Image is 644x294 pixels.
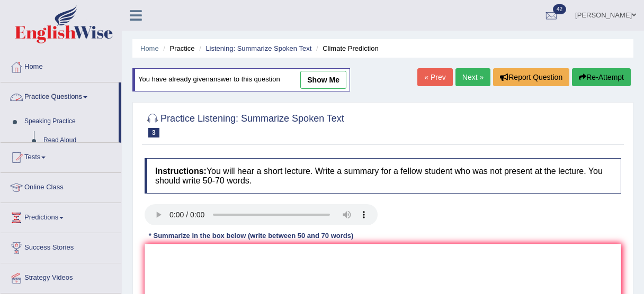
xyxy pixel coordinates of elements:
a: Online Class [1,173,121,199]
a: show me [300,71,346,89]
a: Home [1,52,121,79]
li: Practice [160,43,194,53]
li: Climate Prediction [314,43,379,53]
span: 3 [148,128,159,137]
a: Practice Questions [1,82,119,109]
div: You have already given answer to this question [132,68,350,91]
a: Read Aloud [39,131,119,150]
h2: Practice Listening: Summarize Spoken Text [145,111,344,137]
a: Success Stories [1,233,121,260]
a: Next » [455,68,490,86]
div: * Summarize in the box below (write between 50 and 70 words) [145,231,357,241]
a: Speaking Practice [20,112,119,131]
a: Strategy Videos [1,263,121,290]
a: Predictions [1,203,121,229]
a: « Prev [417,68,452,86]
button: Re-Attempt [572,68,631,86]
a: Home [140,44,159,52]
button: Report Question [493,68,569,86]
h4: You will hear a short lecture. Write a summary for a fellow student who was not present at the le... [145,158,621,194]
span: 42 [553,4,566,14]
a: Listening: Summarize Spoken Text [205,44,311,52]
b: Instructions: [155,167,207,176]
a: Tests [1,143,121,169]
